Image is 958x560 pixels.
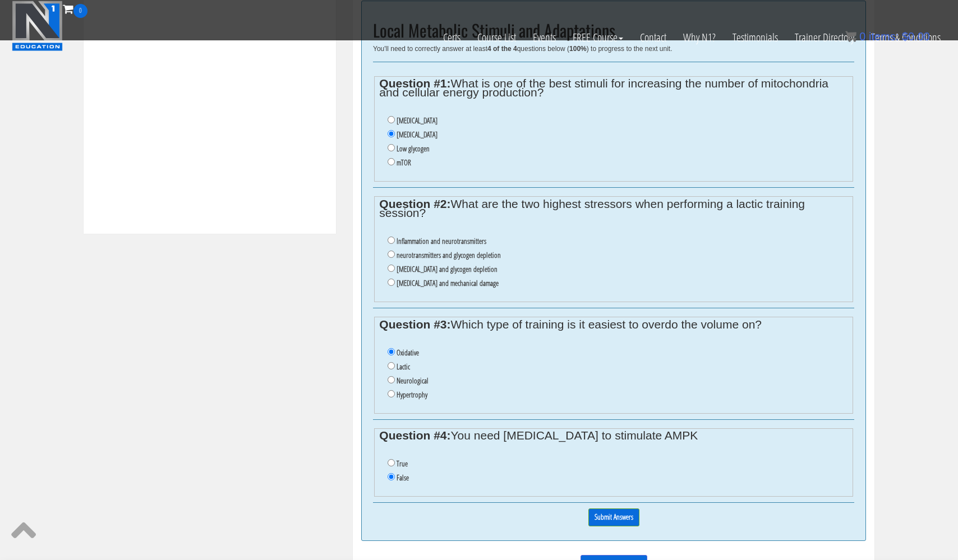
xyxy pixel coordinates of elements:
legend: What is one of the best stimuli for increasing the number of mitochondria and cellular energy pro... [379,79,848,97]
strong: Question #3: [379,318,450,331]
img: n1-education [12,1,63,51]
label: Lactic [397,362,410,371]
a: 0 items: $0.00 [845,30,930,43]
legend: What are the two highest stressors when performing a lactic training session? [379,200,848,217]
a: Course List [469,18,524,57]
img: icon11.png [845,31,856,42]
a: Trainer Directory [786,18,863,57]
label: True [397,459,408,468]
a: Certs [435,18,469,57]
a: Testimonials [724,18,786,57]
strong: Question #2: [379,197,450,210]
a: 0 [63,1,87,16]
label: False [397,473,409,482]
label: [MEDICAL_DATA] [397,116,437,125]
label: Hypertrophy [397,390,427,399]
label: Oxidative [397,348,419,357]
a: FREE Course [564,18,632,57]
legend: Which type of training is it easiest to overdo the volume on? [379,320,848,329]
label: Inflammation and neurotransmitters [397,237,486,246]
strong: Question #1: [379,77,450,90]
label: [MEDICAL_DATA] [397,130,437,139]
label: neurotransmitters and glycogen depletion [397,251,501,260]
label: mTOR [397,158,411,167]
label: [MEDICAL_DATA] and glycogen depletion [397,265,498,274]
legend: You need [MEDICAL_DATA] to stimulate AMPK [379,431,848,440]
span: items: [869,30,899,43]
label: Low glycogen [397,144,430,153]
a: Why N1? [675,18,724,57]
label: [MEDICAL_DATA] and mechanical damage [397,279,499,288]
span: 0 [73,4,87,18]
a: Terms & Conditions [863,18,949,57]
span: $ [902,30,908,43]
strong: Question #4: [379,429,450,442]
span: 0 [859,30,865,43]
input: Submit Answers [588,508,639,526]
label: Neurological [397,376,429,385]
bdi: 0.00 [902,30,930,43]
a: Contact [632,18,675,57]
a: Events [524,18,564,57]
